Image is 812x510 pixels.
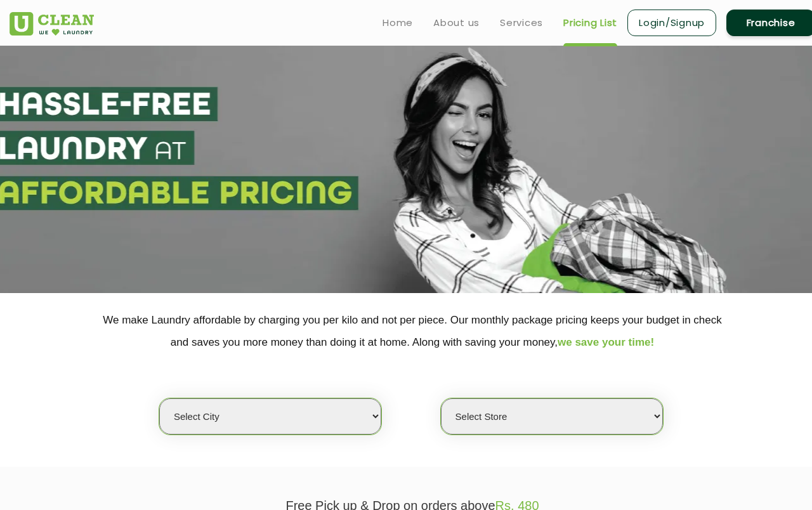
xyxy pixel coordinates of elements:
[383,15,413,30] a: Home
[500,15,543,30] a: Services
[433,15,480,30] a: About us
[558,336,654,348] span: we save your time!
[563,15,617,30] a: Pricing List
[627,10,716,36] a: Login/Signup
[10,12,94,36] img: UClean Laundry and Dry Cleaning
